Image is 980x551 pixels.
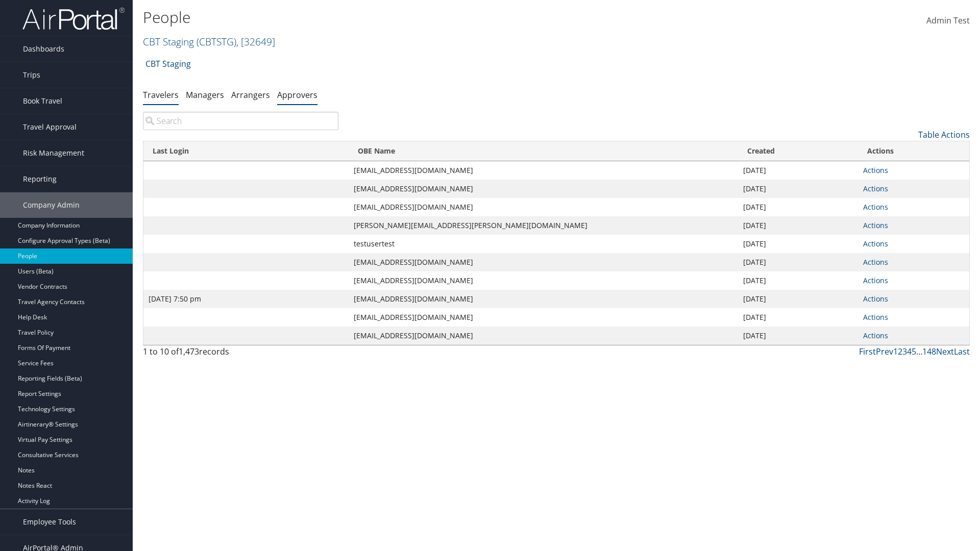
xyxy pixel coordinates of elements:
a: CBT Staging [145,54,191,74]
span: ( CBTSTG ) [197,35,236,48]
span: Company Admin [23,192,80,218]
td: [EMAIL_ADDRESS][DOMAIN_NAME] [349,253,738,271]
span: Employee Tools [23,509,76,535]
span: Admin Test [926,15,970,26]
td: [EMAIL_ADDRESS][DOMAIN_NAME] [349,290,738,308]
span: Risk Management [23,140,84,166]
div: 1 to 10 of records [143,345,338,363]
a: Actions [863,312,888,322]
span: Book Travel [23,88,62,114]
th: OBE Name: activate to sort column ascending [349,141,738,161]
a: Actions [863,239,888,248]
input: Search [143,112,338,130]
a: Actions [863,275,888,285]
th: Last Login: activate to sort column ascending [143,141,349,161]
td: [EMAIL_ADDRESS][DOMAIN_NAME] [349,327,738,345]
a: First [859,346,876,357]
td: [DATE] [738,198,858,216]
a: Travelers [143,89,179,101]
a: 5 [912,346,916,357]
a: 2 [898,346,902,357]
a: Approvers [277,89,317,101]
a: Actions [863,165,888,175]
th: Created: activate to sort column ascending [738,141,858,161]
td: [DATE] [738,235,858,253]
span: Dashboards [23,36,64,62]
td: [PERSON_NAME][EMAIL_ADDRESS][PERSON_NAME][DOMAIN_NAME] [349,216,738,235]
td: testusertest [349,235,738,253]
span: … [916,346,922,357]
h1: People [143,7,694,28]
td: [DATE] 7:50 pm [143,290,349,308]
td: [DATE] [738,327,858,345]
a: Prev [876,346,893,357]
td: [DATE] [738,271,858,290]
a: 4 [907,346,912,357]
th: Actions [858,141,969,161]
td: [DATE] [738,161,858,180]
a: Actions [863,220,888,230]
a: Admin Test [926,5,970,37]
a: Actions [863,202,888,212]
a: Last [954,346,970,357]
a: Actions [863,331,888,340]
span: , [ 32649 ] [236,35,275,48]
a: Arrangers [231,89,270,101]
a: CBT Staging [143,35,275,48]
td: [EMAIL_ADDRESS][DOMAIN_NAME] [349,308,738,327]
a: Actions [863,257,888,267]
td: [DATE] [738,308,858,327]
td: [EMAIL_ADDRESS][DOMAIN_NAME] [349,180,738,198]
a: Table Actions [918,129,970,140]
td: [DATE] [738,290,858,308]
a: Actions [863,184,888,193]
td: [DATE] [738,216,858,235]
span: Travel Approval [23,114,77,140]
a: Actions [863,294,888,304]
span: Trips [23,62,40,88]
td: [EMAIL_ADDRESS][DOMAIN_NAME] [349,271,738,290]
img: airportal-logo.png [22,7,125,31]
a: 148 [922,346,936,357]
td: [EMAIL_ADDRESS][DOMAIN_NAME] [349,198,738,216]
a: 3 [902,346,907,357]
a: Next [936,346,954,357]
a: 1 [893,346,898,357]
td: [EMAIL_ADDRESS][DOMAIN_NAME] [349,161,738,180]
span: 1,473 [179,346,199,357]
span: Reporting [23,166,57,192]
td: [DATE] [738,253,858,271]
td: [DATE] [738,180,858,198]
a: Managers [186,89,224,101]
